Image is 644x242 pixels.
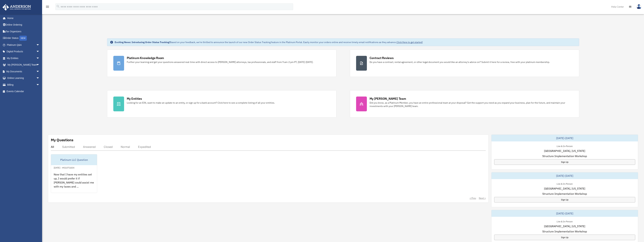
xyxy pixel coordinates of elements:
[491,210,638,217] div: [DATE]-[DATE]
[51,170,97,196] div: Now that I have my entities set up, I would prefer it if [PERSON_NAME] could assist me with my ta...
[2,55,45,62] a: My Entitiesarrow_drop_down
[350,50,579,77] a: Contract Reviews Do you have a contract, rental agreement, or other legal document you would like...
[127,60,313,64] div: Further your learning and get your questions answered real-time with direct access to [PERSON_NAM...
[138,145,151,148] div: Expedited
[370,56,394,60] div: Contract Reviews
[36,48,43,55] span: arrow_drop_down
[370,97,406,101] div: My [PERSON_NAME] Team
[370,101,573,108] div: Did you know, as a Platinum Member, you have an entire professional team at your disposal? Get th...
[107,90,336,118] a: My Entities Looking for an EIN, want to make an update to an entity, or sign up for a bank accoun...
[2,15,43,22] a: Home
[2,81,45,88] a: Billingarrow_drop_down
[107,50,336,77] a: Platinum Knowledge Room Further your learning and get your questions answered real-time with dire...
[2,75,45,82] a: Online Learningarrow_drop_down
[45,6,49,9] a: menu
[83,145,96,148] div: Answered
[494,159,635,165] a: Sign Up
[542,229,587,233] span: Structure Implementation Workshop
[397,41,423,44] a: Click Here to get started!
[2,22,45,28] a: Online Ordering
[115,41,170,44] strong: Exciting News: Introducing Order Status Tracking!
[62,145,75,148] div: Submitted
[2,48,45,55] a: Digital Productsarrow_drop_down
[554,182,575,185] div: Live & In-Person
[2,28,45,35] a: Tax Organizers
[36,81,43,88] span: arrow_drop_down
[2,62,45,68] a: My [PERSON_NAME] Teamarrow_drop_down
[51,166,77,169] div: [DATE] - #01071834
[2,88,45,95] a: Events Calendar
[554,144,575,148] div: Live & In-Person
[544,187,585,191] span: [GEOGRAPHIC_DATA], [US_STATE]
[544,149,585,153] span: [GEOGRAPHIC_DATA], [US_STATE]
[2,42,45,48] a: Platinum Q&Aarrow_drop_down
[542,192,587,196] span: Structure Implementation Workshop
[494,235,635,240] a: Sign Up
[494,197,635,202] a: Sign Up
[544,224,585,228] span: [GEOGRAPHIC_DATA], [US_STATE]
[51,145,54,148] div: All
[636,4,641,9] img: User Pic
[19,36,27,41] div: NEW
[2,35,45,42] a: Order StatusNEW
[104,145,113,148] div: Closed
[2,68,45,75] a: My Documentsarrow_drop_down
[542,154,587,158] span: Structure Implementation Workshop
[36,75,43,82] span: arrow_drop_down
[127,56,164,60] div: Platinum Knowledge Room
[36,55,43,62] span: arrow_drop_down
[350,90,579,118] a: My [PERSON_NAME] Team Did you know, as a Platinum Member, you have an entire professional team at...
[56,5,60,8] i: search
[2,4,32,11] img: Anderson Advisors Platinum Portal
[491,172,638,179] div: [DATE]-[DATE]
[127,101,275,104] div: Looking for an EIN, want to make an update to an entity, or sign up for a bank account? Click her...
[554,219,575,223] div: Live & In-Person
[51,154,97,193] a: Platinum LLC Question[DATE] - #01071834Now that I have my entities set up, I would prefer it if [...
[370,60,550,64] div: Do you have a contract, rental agreement, or other legal document you would like an attorney's ad...
[36,42,43,48] span: arrow_drop_down
[51,137,73,142] div: My Questions
[127,97,142,101] div: My Entities
[45,5,49,9] i: menu
[491,135,638,141] div: [DATE]-[DATE]
[51,154,97,165] div: Platinum LLC Question
[115,41,423,44] div: Based on your feedback, we're thrilled to announce the launch of our new Order Status Tracking fe...
[121,145,130,148] div: Normal
[36,62,43,68] span: arrow_drop_down
[36,68,43,75] span: arrow_drop_down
